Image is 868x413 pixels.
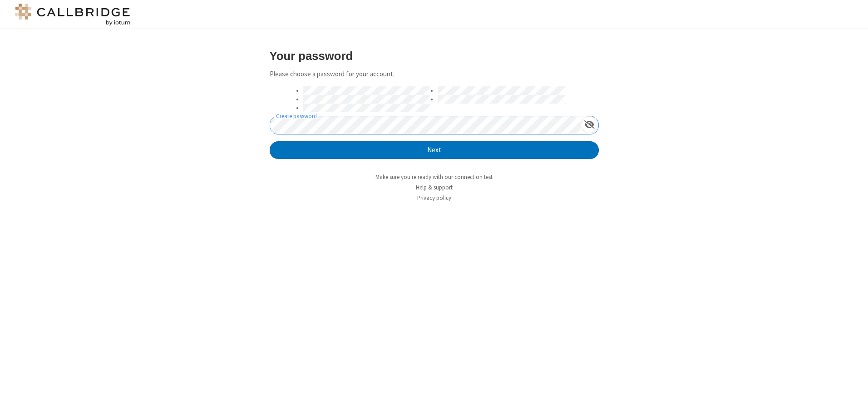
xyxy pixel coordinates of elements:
button: Next [270,141,599,159]
input: Create password [270,116,581,134]
a: Make sure you're ready with our connection test [375,173,493,181]
p: Please choose a password for your account. [270,69,599,80]
img: logo@2x.png [14,4,132,25]
div: Show password [581,116,598,133]
a: Help & support [416,184,453,191]
h3: Your password [270,50,599,62]
a: Privacy policy [417,194,451,202]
